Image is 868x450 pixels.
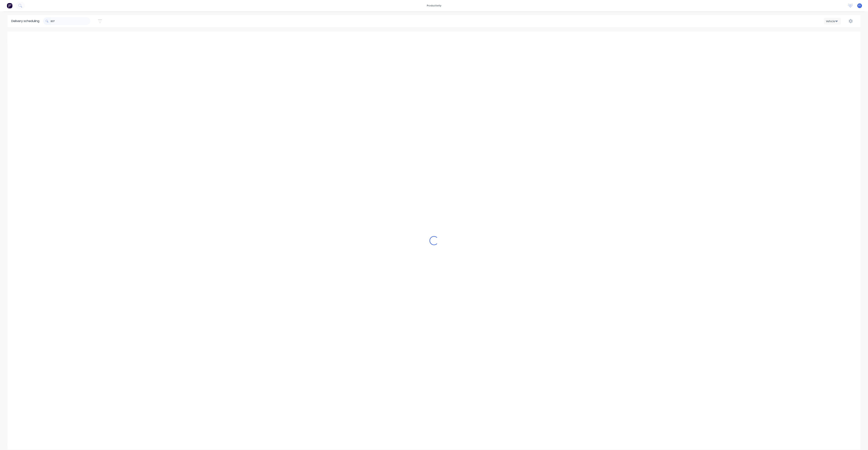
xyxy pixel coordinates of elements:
[8,15,43,27] div: Delivery scheduling
[824,18,841,24] button: Vehicle
[826,19,837,23] div: Vehicle
[858,4,861,7] span: F1
[425,3,443,8] div: productivity
[51,17,90,25] input: Search for orders
[7,3,12,8] img: Factory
